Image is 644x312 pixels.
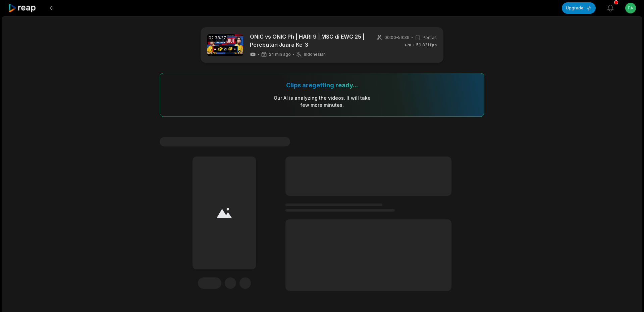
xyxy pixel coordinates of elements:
[430,42,437,47] span: fps
[416,42,437,48] span: 59.821
[269,52,291,57] span: 24 min ago
[562,2,596,14] button: Upgrade
[423,35,437,41] span: Portrait
[273,94,371,108] div: Our AI is analyzing the video s . It will take few more minutes.
[384,35,410,41] span: 00:00 - 59:39
[198,277,221,289] div: Edit
[304,52,326,57] span: Indonesian
[286,81,358,89] div: Clips are getting ready...
[250,33,366,49] a: ONIC vs ONIC Ph | HARI 9 | MSC di EWC 25 | Perebutan Juara Ke-3
[160,137,290,146] span: #1 Lorem ipsum dolor sit amet consecteturs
